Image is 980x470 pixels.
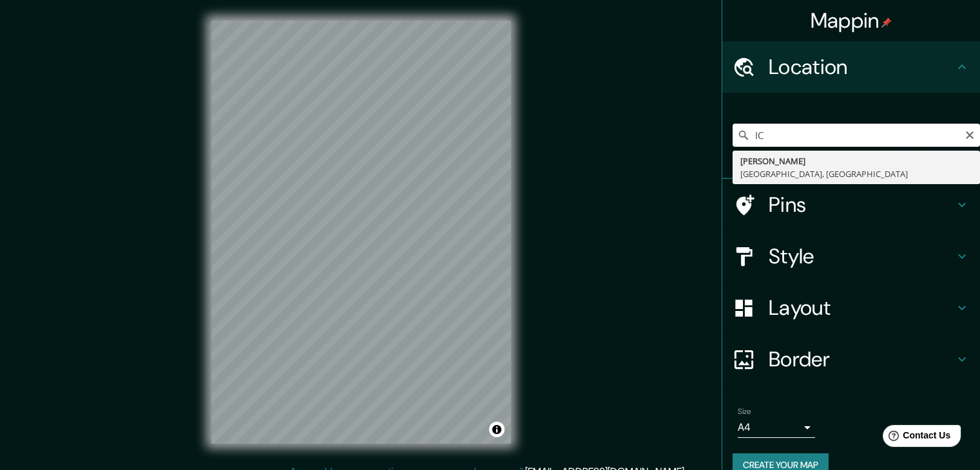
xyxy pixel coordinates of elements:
[769,54,954,80] h4: Location
[211,21,511,444] canvas: Map
[722,179,980,230] div: Pins
[738,417,815,438] div: A4
[722,41,980,93] div: Location
[722,230,980,282] div: Style
[865,420,966,456] iframe: Help widget launcher
[769,346,954,372] h4: Border
[769,295,954,321] h4: Layout
[811,8,892,33] h4: Mappin
[733,124,980,147] input: Pick your city or area
[738,406,751,417] label: Size
[489,422,504,437] button: Toggle attribution
[881,17,892,28] img: pin-icon.png
[965,128,975,140] button: Clear
[769,192,954,218] h4: Pins
[722,334,980,385] div: Border
[769,243,954,269] h4: Style
[740,167,972,180] div: [GEOGRAPHIC_DATA], [GEOGRAPHIC_DATA]
[740,155,972,167] div: [PERSON_NAME]
[722,282,980,334] div: Layout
